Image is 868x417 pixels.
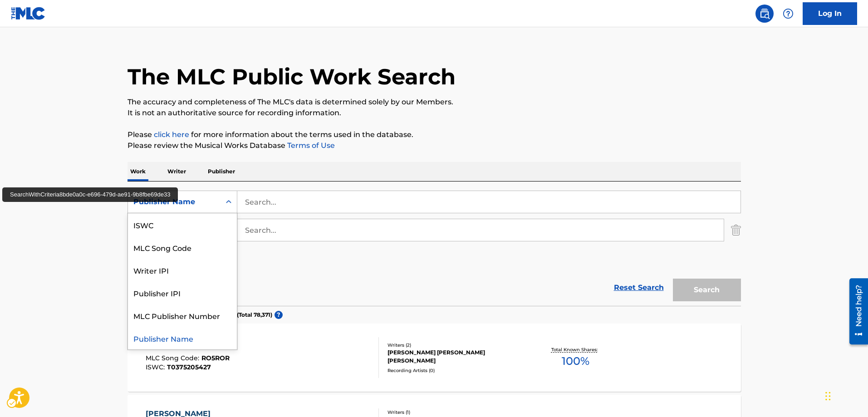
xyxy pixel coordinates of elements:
iframe: Hubspot Iframe [823,373,868,417]
span: ? [275,311,283,319]
a: Terms of Use [285,141,335,150]
span: RO5ROR [201,354,230,362]
h1: The MLC Public Work Search [128,63,456,90]
div: Publisher IPI [128,281,237,304]
img: search [759,8,770,19]
div: Recording Artists ( 0 ) [387,367,525,374]
div: Drag [825,383,831,410]
p: Please for more information about the terms used in the database. [128,129,741,140]
p: It is not an authoritative source for recording information. [128,108,741,118]
img: Delete Criterion [731,219,741,241]
img: MLC Logo [11,7,46,20]
div: Chat Widget [823,373,868,417]
span: 100 % [562,353,589,369]
div: Writers ( 1 ) [387,409,525,416]
div: Publisher Name [133,196,215,207]
span: MLC Song Code : [146,354,201,362]
span: T0375205427 [167,363,211,371]
p: The accuracy and completeness of The MLC's data is determined solely by our Members. [128,97,741,108]
form: Search Form [128,191,741,306]
img: help [783,8,794,19]
p: Writer [165,162,189,181]
input: Search... [237,219,724,241]
div: Writer IPI [128,259,237,281]
div: MLC Publisher Number [128,304,237,327]
div: [PERSON_NAME] [PERSON_NAME] [PERSON_NAME] [387,348,525,365]
iframe: Iframe | Resource Center [843,275,868,348]
p: Total Known Shares: [551,346,600,353]
a: Reset Search [609,278,668,298]
p: Please review the Musical Works Database [128,140,741,151]
p: Work [128,162,148,181]
div: ISWC [128,213,237,236]
input: Search... [237,191,740,213]
a: [PERSON_NAME]MLC Song Code:RO5RORISWC:T0375205427Writers (2)[PERSON_NAME] [PERSON_NAME] [PERSON_N... [128,324,741,392]
div: Writers ( 2 ) [387,342,525,348]
span: ISWC : [146,363,167,371]
a: Music industry terminology | mechanical licensing collective [154,130,189,139]
a: Log In [803,2,857,25]
div: Publisher Name [128,327,237,349]
div: MLC Song Code [128,236,237,259]
p: Publisher [205,162,238,181]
